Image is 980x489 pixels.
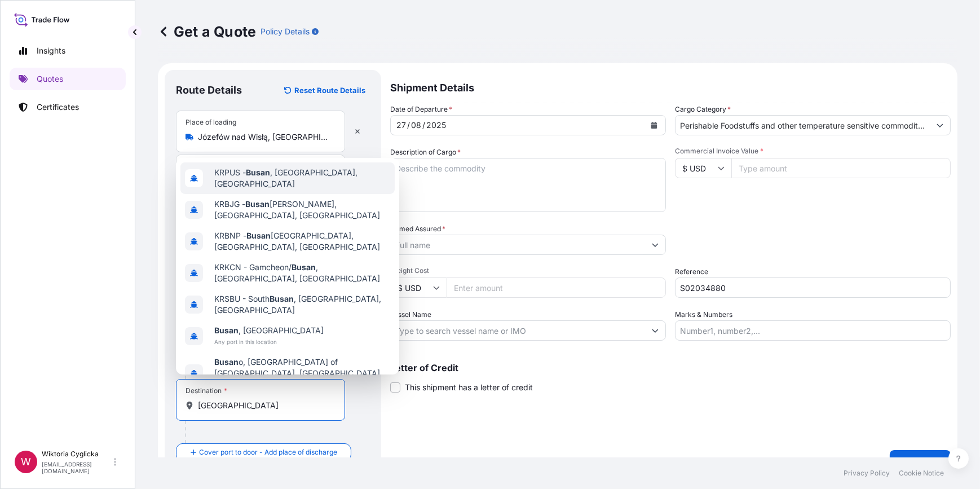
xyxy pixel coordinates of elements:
input: Number1, number2,... [675,320,951,341]
input: Enter amount [447,277,666,298]
span: Freight Cost [390,266,666,275]
span: Date of Departure [390,104,452,115]
p: Certificates [37,102,79,113]
span: W [21,456,31,468]
div: Place of loading [186,118,236,127]
b: Busan [246,231,271,240]
p: Cookie Notice [899,469,944,478]
span: , [GEOGRAPHIC_DATA] [214,325,324,336]
input: Full name [391,235,645,255]
b: Busan [270,294,294,303]
p: Privacy Policy [844,469,890,478]
p: Get a Quote [158,23,256,41]
p: Reset Route Details [294,85,365,96]
button: Calendar [645,116,663,134]
span: KRPUS - , [GEOGRAPHIC_DATA], [GEOGRAPHIC_DATA] [214,167,390,190]
p: Policy Details [261,26,310,37]
input: Text to appear on certificate [176,155,345,175]
label: Marks & Numbers [675,309,732,320]
label: Description of Cargo [390,147,461,158]
p: Quotes [37,73,63,85]
p: [EMAIL_ADDRESS][DOMAIN_NAME] [42,461,112,474]
p: Letter of Credit [390,363,951,372]
label: Vessel Name [390,309,431,320]
input: Place of loading [198,131,331,143]
p: Route Details [176,83,242,97]
span: KRSBU - South , [GEOGRAPHIC_DATA], [GEOGRAPHIC_DATA] [214,293,390,316]
div: day, [395,118,407,132]
p: Insights [37,45,65,56]
input: Type amount [731,158,951,178]
input: Your internal reference [675,277,951,298]
span: This shipment has a letter of credit [405,382,533,393]
p: Shipment Details [390,70,951,104]
div: year, [425,118,447,132]
b: Busan [292,262,316,272]
span: Cover port to door - Add place of discharge [199,447,337,458]
div: month, [410,118,422,132]
div: Destination [186,386,227,395]
span: Commercial Invoice Value [675,147,951,156]
span: KRKCN - Gamcheon/ , [GEOGRAPHIC_DATA], [GEOGRAPHIC_DATA] [214,262,390,284]
label: Named Assured [390,223,445,235]
input: Select a commodity type [676,115,930,135]
div: / [422,118,425,132]
button: Show suggestions [645,235,665,255]
label: Reference [675,266,708,277]
p: Wiktoria Cyglicka [42,450,112,459]
span: Any port in this location [214,336,324,347]
b: Busan [214,325,239,335]
b: Busan [246,168,270,177]
input: Type to search vessel name or IMO [391,320,645,341]
p: Get a Quote [899,456,942,467]
input: Destination [198,400,331,411]
div: / [407,118,410,132]
button: Show suggestions [645,320,665,341]
b: Busan [245,199,270,209]
div: Show suggestions [176,158,399,375]
span: o, [GEOGRAPHIC_DATA] of [GEOGRAPHIC_DATA], [GEOGRAPHIC_DATA] [214,356,390,379]
span: KRBJG - [PERSON_NAME], [GEOGRAPHIC_DATA], [GEOGRAPHIC_DATA] [214,199,390,221]
b: Busan [214,357,239,367]
button: Show suggestions [930,115,950,135]
span: KRBNP - [GEOGRAPHIC_DATA], [GEOGRAPHIC_DATA], [GEOGRAPHIC_DATA] [214,230,390,253]
label: Cargo Category [675,104,731,115]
